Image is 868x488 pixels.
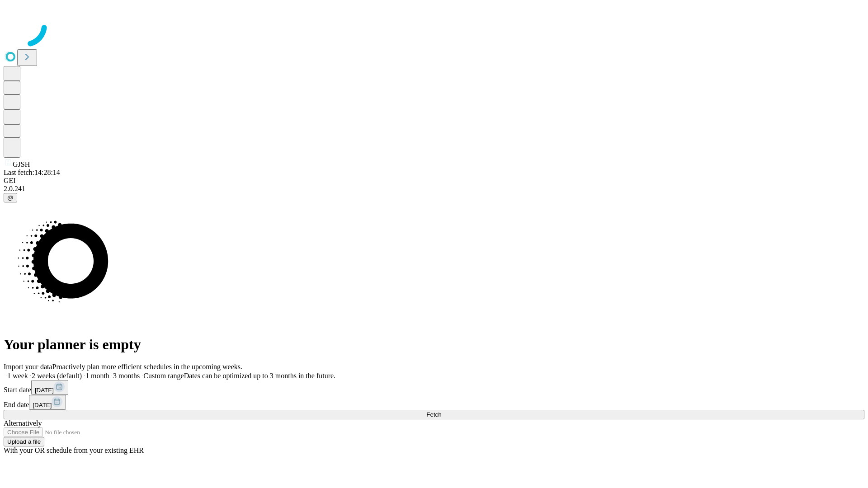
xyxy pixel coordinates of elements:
[29,395,66,410] button: [DATE]
[143,372,184,380] span: Custom range
[4,419,42,427] span: Alternatively
[4,336,864,353] h1: Your planner is empty
[4,363,52,371] span: Import your data
[4,380,864,395] div: Start date
[4,446,144,454] span: With your OR schedule from your existing EHR
[4,437,44,446] button: Upload a file
[35,387,54,394] span: [DATE]
[4,410,864,419] button: Fetch
[32,372,82,380] span: 2 weeks (default)
[7,194,14,201] span: @
[85,372,109,380] span: 1 month
[7,372,28,380] span: 1 week
[33,402,52,408] span: [DATE]
[4,193,17,202] button: @
[426,411,441,418] span: Fetch
[52,363,242,371] span: Proactively plan more efficient schedules in the upcoming weeks.
[184,372,335,380] span: Dates can be optimized up to 3 months in the future.
[4,169,60,176] span: Last fetch: 14:28:14
[31,380,68,395] button: [DATE]
[4,177,864,185] div: GEI
[13,160,30,168] span: GJSH
[113,372,140,380] span: 3 months
[4,185,864,193] div: 2.0.241
[4,395,864,410] div: End date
